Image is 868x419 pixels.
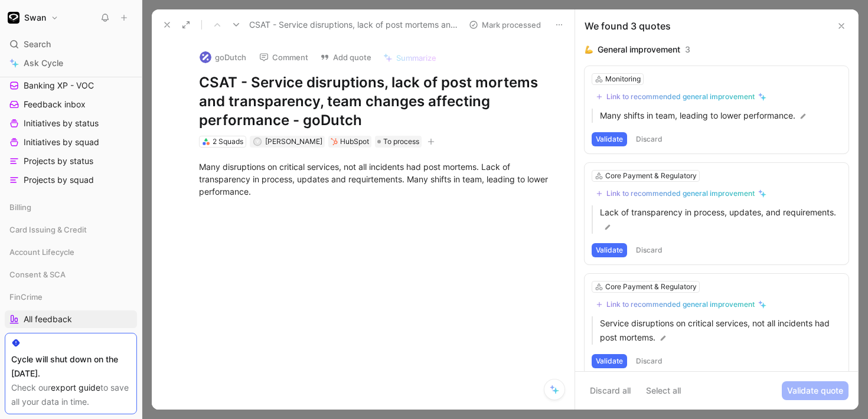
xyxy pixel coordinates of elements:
a: Initiatives by squad [5,133,137,151]
a: All feedback [5,310,137,328]
div: General improvement [598,42,680,57]
div: Consent & SCA [5,266,137,283]
div: FinCrime [5,288,137,306]
button: Comment [254,49,314,66]
img: pen.svg [799,112,807,120]
button: Link to recommended general improvement [592,297,771,312]
div: Link to recommended general improvement [606,92,755,102]
div: Link to recommended general improvement [606,300,755,309]
button: Discard [632,132,667,146]
div: Core Payment & Regulatory [605,281,697,293]
img: pen.svg [603,223,612,231]
div: Cycle will shut down on the [DATE]. [11,352,130,381]
span: [PERSON_NAME] [265,137,322,146]
span: Search [24,37,51,51]
div: Monitoring [605,73,641,85]
div: Card Issuing & Credit [5,221,137,238]
span: Summarize [396,53,436,63]
div: Account Lifecycle [5,243,137,264]
button: SwanSwan [5,9,61,26]
button: Link to recommended general improvement [592,186,771,201]
span: Initiatives by status [24,117,99,129]
button: Select all [641,381,686,400]
button: Add quote [315,49,377,66]
button: Mark processed [464,17,546,33]
button: Discard [632,354,667,368]
a: Projects by status [5,152,137,170]
span: Initiatives by squad [24,136,99,148]
div: Search [5,35,137,53]
a: Ask Cycle [5,54,137,72]
button: logogoDutch [194,48,252,66]
span: Account Lifecycle [9,246,74,258]
span: Banking XP - VOC [24,80,94,91]
p: Many shifts in team, leading to lower performance. [600,109,841,123]
div: HubSpot [340,136,369,148]
span: Ask Cycle [24,56,63,70]
a: Feedback inbox [5,96,137,113]
div: 2 Squads [213,136,243,148]
span: FinCrime [9,291,43,303]
img: 💪 [585,45,593,54]
button: Summarize [378,50,442,66]
div: To process [375,136,422,148]
div: 3 [685,42,690,57]
h1: Swan [24,12,46,23]
img: Swan [8,12,19,24]
a: export guide [51,382,100,392]
a: Projects by squad [5,171,137,189]
div: Consent & SCA [5,266,137,287]
button: Link to recommended general improvement [592,90,771,104]
div: Account Lifecycle [5,243,137,261]
h1: CSAT - Service disruptions, lack of post mortems and transparency, team changes affecting perform... [199,73,552,130]
div: Billing [5,198,137,216]
span: Consent & SCA [9,269,66,280]
span: To process [383,136,419,148]
span: Projects by squad [24,174,94,186]
span: Billing [9,201,31,213]
div: Many disruptions on critical services, not all incidents had post mortems. Lack of transparency i... [199,161,552,198]
img: pen.svg [659,334,667,342]
p: Service disruptions on critical services, not all incidents had post mortems. [600,316,841,345]
button: Discard [632,243,667,257]
button: Validate [592,132,627,146]
div: Card Issuing & Credit [5,221,137,242]
button: Validate [592,243,627,257]
button: Validate quote [782,381,849,400]
div: We found 3 quotes [585,19,671,33]
div: Link to recommended general improvement [606,189,755,198]
div: Check our to save all your data in time. [11,381,130,409]
span: Projects by status [24,155,93,167]
a: Banking XP - VOC [5,77,137,94]
div: Banking XPAll feedbackBanking XP - VOCFeedback inboxInitiatives by statusInitiatives by squadProj... [5,35,137,189]
span: CSAT - Service disruptions, lack of post mortems and transparency, team changes affecting perform... [249,18,459,32]
button: Validate [592,354,627,368]
a: Initiatives by status [5,329,137,347]
div: Billing [5,198,137,220]
div: Core Payment & Regulatory [605,170,697,182]
p: Lack of transparency in process, updates, and requirements. [600,205,841,234]
span: All feedback [24,313,72,325]
button: Discard all [585,381,636,400]
a: Initiatives by status [5,114,137,132]
div: V [254,138,260,145]
span: Feedback inbox [24,99,86,110]
div: FinCrimeAll feedbackInitiatives by statusProjects by statusFeature by status [5,288,137,385]
span: Card Issuing & Credit [9,224,87,235]
img: logo [200,51,211,63]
